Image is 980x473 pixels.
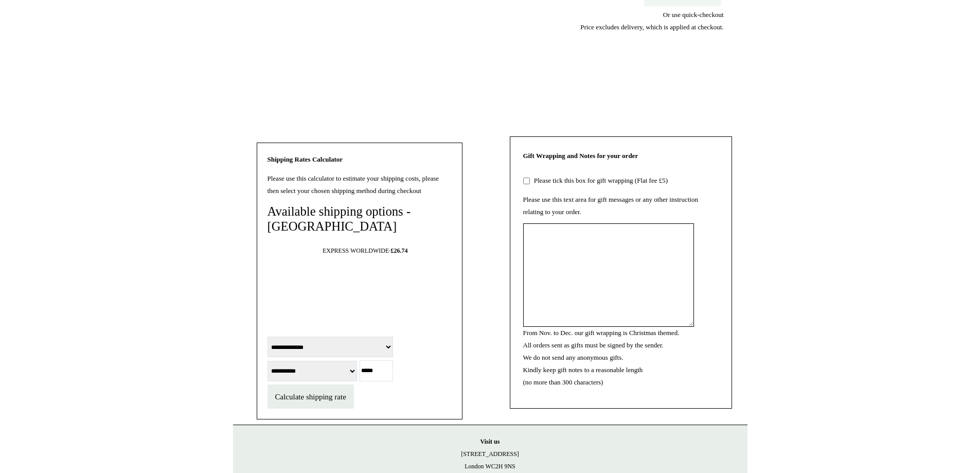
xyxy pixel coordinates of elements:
[275,393,346,401] span: Calculate shipping rate
[257,9,724,33] div: Or use quick-checkout
[257,21,724,33] div: Price excludes delivery, which is applied at checkout.
[268,172,452,197] p: Please use this calculator to estimate your shipping costs, please then select your chosen shippi...
[523,329,680,386] label: From Nov. to Dec. our gift wrapping is Christmas themed. All orders sent as gifts must be signed ...
[268,384,354,409] button: Calculate shipping rate
[523,196,698,216] label: Please use this text area for gift messages or any other instruction relating to your order.
[268,155,343,163] strong: Shipping Rates Calculator
[268,204,452,234] h4: Available shipping options - [GEOGRAPHIC_DATA]
[647,71,724,98] iframe: PayPal-paypal
[531,177,668,184] label: Please tick this box for gift wrapping (Flat fee £5)
[523,152,638,160] strong: Gift Wrapping and Notes for your order
[268,335,452,409] form: select location
[480,438,500,445] strong: Visit us
[360,360,393,381] input: Postcode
